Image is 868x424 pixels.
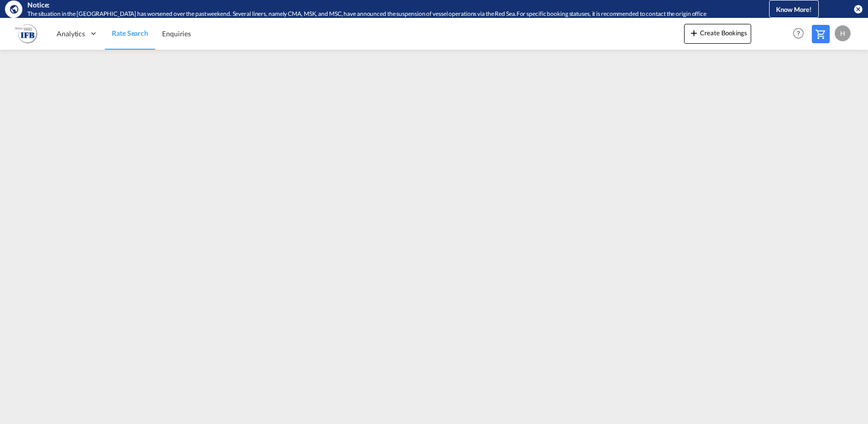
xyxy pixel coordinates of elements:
a: Rate Search [105,17,155,50]
span: Rate Search [112,29,148,37]
button: icon-plus 400-fgCreate Bookings [684,24,751,44]
span: Know More! [776,5,812,13]
div: H [835,25,851,41]
img: b628ab10256c11eeb52753acbc15d091.png [15,22,37,45]
md-icon: icon-earth [9,4,19,14]
div: Help [790,25,812,43]
button: icon-close-circle [853,4,863,14]
span: Enquiries [162,29,191,38]
a: Enquiries [155,17,198,50]
span: Analytics [57,29,85,39]
div: Analytics [50,17,105,50]
md-icon: icon-plus 400-fg [688,27,700,39]
span: Help [790,25,807,42]
div: The situation in the Red Sea has worsened over the past weekend. Several liners, namely CMA, MSK,... [27,10,734,18]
